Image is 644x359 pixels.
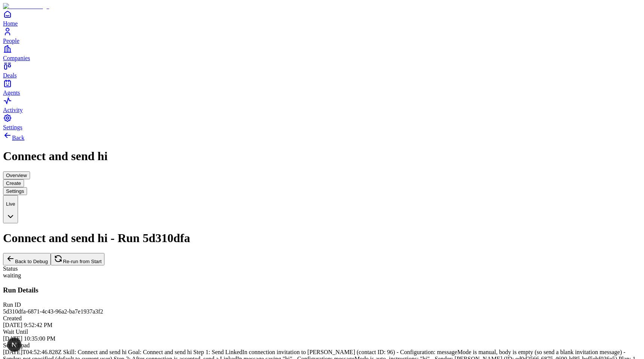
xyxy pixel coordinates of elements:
[3,20,18,27] span: Home
[3,3,49,10] img: Item Brain Logo
[3,62,641,79] a: Deals
[3,322,641,329] div: [DATE] 9:52:42 PM
[3,286,641,294] h3: Run Details
[3,272,641,279] div: waiting
[3,231,641,245] h1: Connect and send hi - Run 5d310dfa
[3,10,641,27] a: Home
[3,179,24,187] button: Create
[3,315,641,322] div: Created
[3,44,641,61] a: Companies
[3,342,641,349] div: Scratchpad
[3,114,641,130] a: Settings
[3,329,641,335] div: Wait Until
[3,27,641,44] a: People
[3,38,20,44] span: People
[3,124,23,130] span: Settings
[3,301,641,308] div: Run ID
[3,171,30,179] button: Overview
[3,72,17,79] span: Deals
[3,187,27,195] button: Settings
[3,96,641,113] a: Activity
[3,253,51,265] button: Back to Debug
[3,149,641,163] h1: Connect and send hi
[3,135,24,141] a: Back
[3,265,641,272] div: Status
[3,107,23,113] span: Activity
[3,79,641,96] a: Agents
[3,89,20,96] span: Agents
[3,335,641,342] div: [DATE] 10:35:00 PM
[3,55,30,61] span: Companies
[3,308,641,315] div: 5d310dfa-6871-4c43-96a2-ba7e1937a3f2
[51,253,104,265] button: Re-run from Start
